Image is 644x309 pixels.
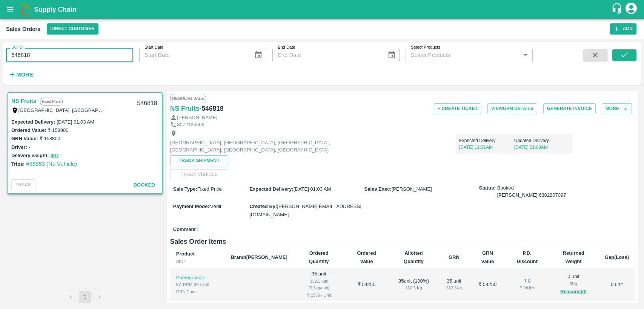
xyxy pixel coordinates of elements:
[176,251,195,257] b: Product
[249,186,293,192] label: Expected Delivery :
[11,144,27,150] label: Driver:
[294,268,344,301] td: 35 unit
[170,155,228,166] button: Track Shipment
[364,186,392,192] label: Sales Exec :
[176,281,219,288] div: KA-PRM-300-350
[459,144,514,151] p: [DATE] 11:31AM
[51,151,59,160] button: 997
[487,103,537,114] button: ViewGRN Details
[132,95,161,112] div: 546818
[11,119,55,125] label: Expected Delivery :
[170,139,340,153] p: [GEOGRAPHIC_DATA], [GEOGRAPHIC_DATA], [GEOGRAPHIC_DATA], [GEOGRAPHIC_DATA], [GEOGRAPHIC_DATA], [G...
[170,94,206,103] span: Regular Sale
[611,3,624,16] div: customer-support
[516,250,538,264] b: P.D. Discount
[173,226,199,233] label: Comment :
[19,2,34,17] img: logo
[34,4,611,15] a: Supply Chain
[404,250,424,264] b: Allotted Quantity
[170,103,200,114] a: NS Fruits
[514,137,569,144] p: Updated Delivery
[309,250,329,264] b: Ordered Quantity
[251,48,266,62] button: Choose date
[434,103,481,114] button: + Create Ticket
[408,50,518,60] input: Select Products
[610,23,636,34] button: Add
[231,254,287,260] b: Brand/[PERSON_NAME]
[177,114,217,121] p: [PERSON_NAME]
[449,254,460,260] b: GRN
[144,44,163,50] label: Start Date
[563,250,584,264] b: Returned Weight
[469,268,506,301] td: ₹ 54250
[177,121,204,128] p: 8072124656
[11,44,23,50] label: SO ID
[554,273,592,296] div: 0 unit
[272,48,381,62] input: End Date
[170,236,635,247] h6: Sales Order Items
[514,144,569,151] p: [DATE] 01:03AM
[599,268,635,301] td: 0 unit
[481,250,494,264] b: GRN Value
[79,291,91,303] button: page 1
[57,119,94,125] label: [DATE] 01:03 AM
[11,161,25,167] label: Trips:
[11,136,38,141] label: GRN Value:
[11,96,36,106] a: NS Fruits
[520,50,530,60] button: Open
[411,44,440,50] label: Select Products
[176,274,219,281] p: Pomegranate
[497,192,566,199] div: [PERSON_NAME] 6302807097
[26,161,77,167] a: #58553 (No Vehicle)
[63,291,106,303] nav: pagination navigation
[197,186,222,192] span: Fixed Price
[176,258,219,265] div: SKU
[16,72,33,78] strong: More
[459,137,514,144] p: Expected Delivery
[624,2,638,17] div: account of current user
[512,285,543,291] div: ₹ 0 / Unit
[6,68,35,81] button: More
[34,6,76,13] b: Supply Chain
[173,186,197,192] label: Sale Type :
[11,127,46,133] label: Ordered Value:
[18,107,338,113] label: [GEOGRAPHIC_DATA], [GEOGRAPHIC_DATA], [GEOGRAPHIC_DATA], [GEOGRAPHIC_DATA], [GEOGRAPHIC_DATA], [G...
[543,103,596,114] button: Generate Invoice
[278,44,295,50] label: End Date
[48,127,68,133] label: ₹ 158800
[11,153,49,158] label: Delivery weight:
[134,182,155,188] span: Booked
[497,185,566,199] span: Booked
[300,278,338,292] div: 332.5 kgs (9.5kg/unit)
[554,280,592,287] div: 0 Kg
[173,203,209,209] label: Payment Mode :
[29,144,30,150] label: -
[479,185,496,192] label: Status:
[40,98,63,106] p: Fixed Price
[249,203,277,209] label: Created By :
[176,288,219,295] div: GRN Done
[40,136,60,141] label: ₹ 158800
[139,48,248,62] input: Start Date
[512,278,543,285] div: ₹ 0
[602,103,632,114] button: More
[344,268,389,301] td: ₹ 54250
[445,285,463,291] div: 332.5 Kg
[200,103,224,114] h6: - 546818
[249,203,361,217] span: [PERSON_NAME][EMAIL_ADDRESS][DOMAIN_NAME]
[554,288,592,296] button: Reasons(0)
[445,278,463,292] div: 35 unit
[294,186,331,192] span: [DATE] 01:03 AM
[357,250,376,264] b: Ordered Value
[395,278,433,292] div: 35 unit ( 100 %)
[6,24,41,34] div: Sales Orders
[395,285,433,291] div: 332.5 Kg
[392,186,432,192] span: [PERSON_NAME]
[47,23,98,34] button: Select DC
[384,48,399,62] button: Choose date
[605,254,629,260] b: Gap(Loss)
[209,203,221,209] span: credit
[6,48,133,62] input: Enter SO ID
[2,1,19,18] button: open drawer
